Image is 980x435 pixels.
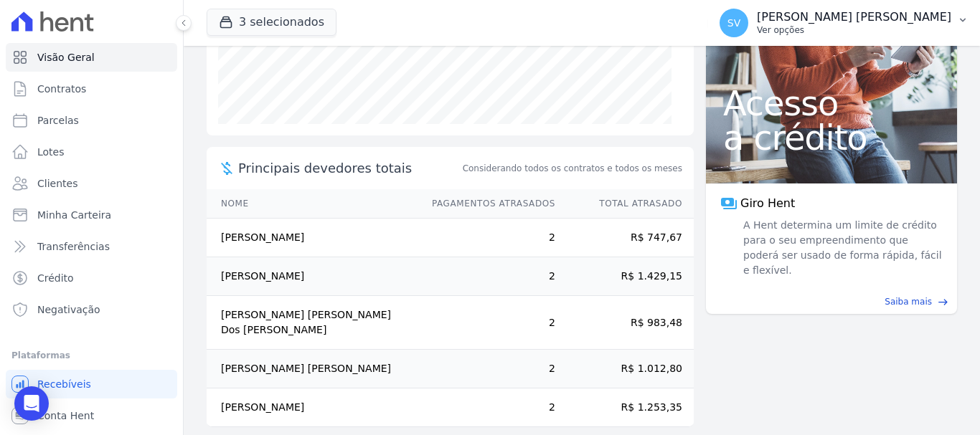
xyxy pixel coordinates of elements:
[463,162,682,175] span: Considerando todos os contratos e todos os meses
[207,388,418,427] td: [PERSON_NAME]
[723,86,940,120] span: Acesso
[757,10,951,24] p: [PERSON_NAME] [PERSON_NAME]
[37,208,111,222] span: Minha Carteira
[727,18,740,28] span: SV
[207,257,418,296] td: [PERSON_NAME]
[37,271,74,285] span: Crédito
[207,350,418,388] td: [PERSON_NAME] [PERSON_NAME]
[418,388,556,427] td: 2
[556,189,694,219] th: Total Atrasado
[418,189,556,219] th: Pagamentos Atrasados
[6,370,177,398] a: Recebíveis
[6,295,177,324] a: Negativação
[556,219,694,257] td: R$ 747,67
[207,9,336,36] button: 3 selecionados
[37,145,65,159] span: Lotes
[715,295,948,308] a: Saiba mais east
[207,296,418,350] td: [PERSON_NAME] [PERSON_NAME] Dos [PERSON_NAME]
[885,295,932,308] span: Saiba mais
[418,296,556,350] td: 2
[556,257,694,296] td: R$ 1.429,15
[556,350,694,388] td: R$ 1.012,80
[6,138,177,166] a: Lotes
[556,388,694,427] td: R$ 1.253,35
[938,297,948,307] span: east
[757,24,951,36] p: Ver opções
[207,219,418,257] td: [PERSON_NAME]
[6,401,177,430] a: Conta Hent
[238,158,460,178] span: Principais devedores totais
[6,232,177,261] a: Transferências
[740,218,943,278] span: A Hent determina um limite de crédito para o seu empreendimento que poderá ser usado de forma ráp...
[6,43,177,72] a: Visão Geral
[37,408,94,423] span: Conta Hent
[37,377,91,391] span: Recebíveis
[418,350,556,388] td: 2
[723,120,940,155] span: a crédito
[418,257,556,296] td: 2
[6,169,177,198] a: Clientes
[6,75,177,103] a: Contratos
[207,189,418,219] th: Nome
[418,219,556,257] td: 2
[37,50,95,64] span: Visão Geral
[6,264,177,292] a: Crédito
[6,106,177,135] a: Parcelas
[556,296,694,350] td: R$ 983,48
[14,386,49,421] div: Open Intercom Messenger
[37,82,86,96] span: Contratos
[37,239,110,254] span: Transferências
[37,302,100,317] span: Negativação
[11,347,171,364] div: Plataformas
[6,201,177,229] a: Minha Carteira
[740,195,795,212] span: Giro Hent
[708,3,980,43] button: SV [PERSON_NAME] [PERSON_NAME] Ver opções
[37,113,79,128] span: Parcelas
[37,176,77,191] span: Clientes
